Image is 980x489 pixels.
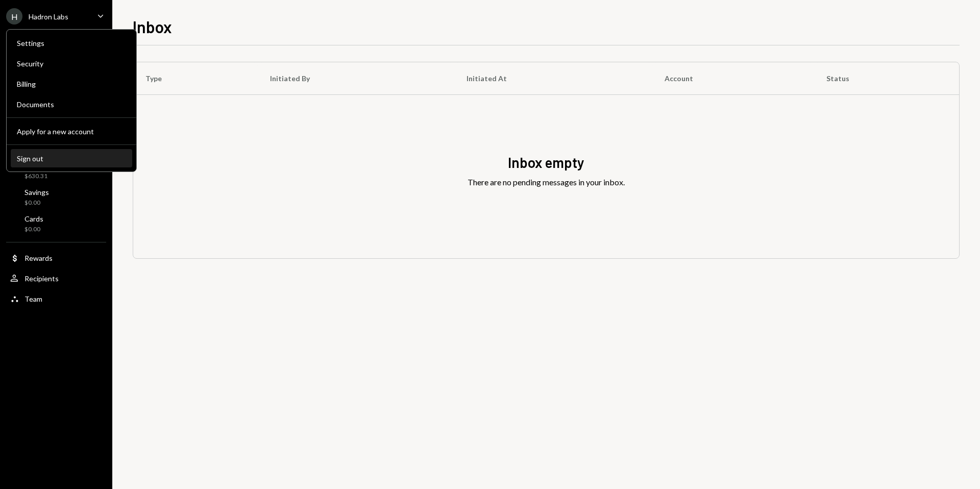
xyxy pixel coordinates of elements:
[11,54,132,72] a: Security
[24,214,43,223] div: Cards
[17,39,126,47] div: Settings
[814,62,959,95] th: Status
[24,199,49,207] div: $0.00
[29,12,68,21] div: Hadron Labs
[6,269,106,287] a: Recipients
[11,75,132,93] a: Billing
[17,127,126,136] div: Apply for a new account
[24,188,49,197] div: Savings
[6,211,106,236] a: Cards$0.00
[258,62,454,95] th: Initiated By
[24,225,43,234] div: $0.00
[17,59,126,68] div: Security
[133,62,258,95] th: Type
[6,185,106,209] a: Savings$0.00
[24,254,53,262] div: Rewards
[24,172,55,181] div: $630.31
[133,16,172,37] h1: Inbox
[6,8,22,25] div: H
[17,100,126,109] div: Documents
[508,153,584,173] div: Inbox empty
[17,154,126,163] div: Sign out
[652,62,814,95] th: Account
[24,274,59,283] div: Recipients
[11,34,132,52] a: Settings
[24,295,42,303] div: Team
[11,95,132,113] a: Documents
[11,123,132,141] button: Apply for a new account
[454,62,652,95] th: Initiated At
[17,80,126,88] div: Billing
[468,176,625,188] div: There are no pending messages in your inbox.
[11,150,132,168] button: Sign out
[6,289,106,308] a: Team
[6,249,106,267] a: Rewards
